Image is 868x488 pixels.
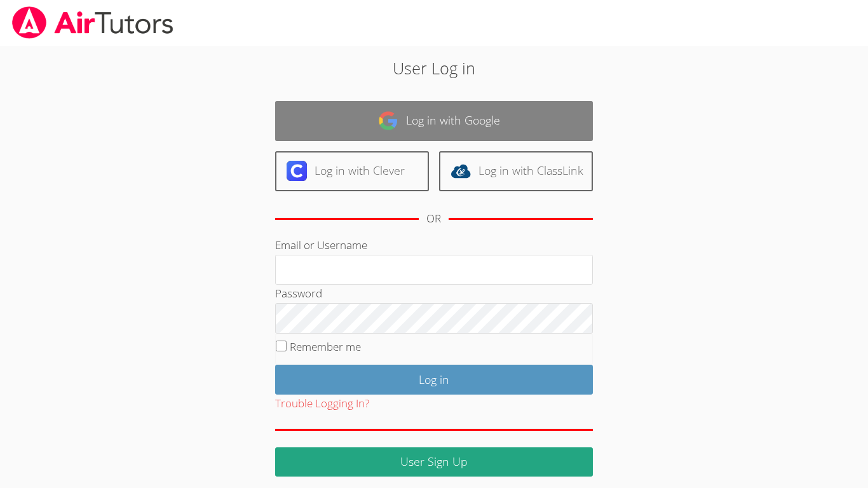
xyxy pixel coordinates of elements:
[275,286,322,301] label: Password
[451,161,471,181] img: classlink-logo-d6bb404cc1216ec64c9a2012d9dc4662098be43eaf13dc465df04b49fa7ab582.svg
[275,238,367,252] label: Email or Username
[426,210,441,228] div: OR
[439,151,593,191] a: Log in with ClassLink
[275,447,593,477] a: User Sign Up
[275,395,369,413] button: Trouble Logging In?
[287,161,307,181] img: clever-logo-6eab21bc6e7a338710f1a6ff85c0baf02591cd810cc4098c63d3a4b26e2feb20.svg
[11,6,175,39] img: airtutors_banner-c4298cdbf04f3fff15de1276eac7730deb9818008684d7c2e4769d2f7ddbe033.png
[200,56,668,80] h2: User Log in
[275,365,593,395] input: Log in
[275,151,429,191] a: Log in with Clever
[290,339,361,354] label: Remember me
[275,101,593,141] a: Log in with Google
[378,111,398,131] img: google-logo-50288ca7cdecda66e5e0955fdab243c47b7ad437acaf1139b6f446037453330a.svg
